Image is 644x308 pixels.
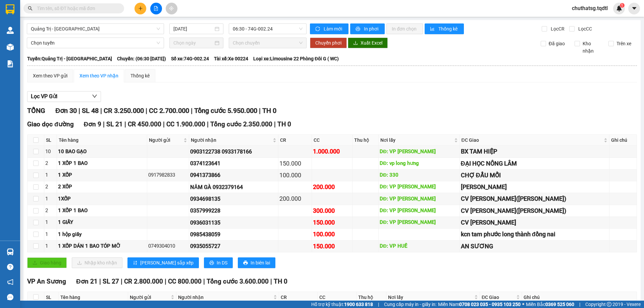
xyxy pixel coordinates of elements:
[135,3,146,14] button: plus
[209,260,214,266] span: printer
[45,195,56,203] div: 1
[117,55,166,62] span: Chuyến: (06:30 [DATE])
[28,6,33,11] span: search
[7,44,14,51] img: warehouse-icon
[380,219,459,227] div: DĐ: VP [PERSON_NAME]
[133,260,138,266] span: sort-ascending
[163,120,165,128] span: |
[27,56,112,61] b: Tuyến: Quảng Trị - [GEOGRAPHIC_DATA]
[279,194,311,203] div: 200.000
[173,39,213,47] input: Chọn ngày
[7,294,13,300] span: message
[312,135,353,146] th: CC
[45,219,56,227] div: 1
[318,292,356,303] th: CC
[210,120,272,128] span: Tổng cước 2.350.000
[380,160,459,168] div: DĐ: vp long hưng
[279,171,311,180] div: 100.000
[190,171,277,179] div: 0941373866
[580,40,603,55] span: Kho nhận
[99,278,101,285] span: |
[324,25,343,33] span: Làm mới
[45,171,56,179] div: 1
[58,207,146,215] div: 1 XỐP 1 BAO
[364,25,379,33] span: In phơi
[614,40,634,47] span: Trên xe
[45,207,56,215] div: 2
[482,294,515,301] span: ĐC Giao
[274,278,287,285] span: TH 0
[31,24,160,34] span: Quảng Trị - Sài Gòn
[438,301,521,308] span: Miền Nam
[78,107,80,115] span: |
[92,94,97,99] span: down
[150,3,162,14] button: file-add
[154,6,158,11] span: file-add
[190,242,277,250] div: 0935055727
[350,23,385,34] button: printerIn phơi
[380,136,453,144] span: Nơi lấy
[380,148,459,156] div: DĐ: VP [PERSON_NAME]
[7,264,13,270] span: question-circle
[462,136,602,144] span: ĐC Giao
[253,55,339,62] span: Loại xe: Limousine 22 Phòng Đôi G ( WC)
[58,231,146,239] div: 1 hộp giấy
[344,302,373,307] strong: 1900 633 818
[7,27,14,34] img: warehouse-icon
[461,242,608,251] div: AN SƯƠNG
[149,136,182,144] span: Người gửi
[45,160,56,168] div: 2
[243,260,248,266] span: printer
[214,55,248,62] span: Tài xế: Xe 00224
[124,120,126,128] span: |
[438,25,459,33] span: Thống kê
[607,302,611,307] span: copyright
[616,5,622,11] img: icon-new-feature
[313,147,351,156] div: 1.000.000
[203,278,205,285] span: |
[128,120,161,128] span: CR 450.000
[76,278,98,285] span: Đơn 21
[190,219,277,227] div: 0936031135
[165,278,166,285] span: |
[621,3,623,8] span: 1
[380,171,459,179] div: DĐ: 330
[31,92,57,101] span: Lọc VP Gửi
[378,301,379,308] span: |
[190,183,277,191] div: NĂM GÀ 0932379164
[58,183,146,191] div: 2 XỐP
[274,120,276,128] span: |
[55,107,77,115] span: Đơn 30
[546,40,568,47] span: Đã giao
[353,41,358,46] span: download
[631,5,637,11] span: caret-down
[461,147,608,156] div: BX TAM HIỆP
[567,4,613,12] span: chuthatsg.tqdtl
[461,206,608,215] div: CV [PERSON_NAME]([PERSON_NAME])
[207,278,269,285] span: Tổng cước 3.600.000
[576,25,593,33] span: Lọc CC
[31,38,160,48] span: Chọn tuyến
[58,219,146,227] div: 1 GIẤY
[45,183,56,191] div: 2
[190,159,277,168] div: 0374123641
[278,135,312,146] th: CR
[27,107,45,115] span: TỔNG
[204,257,233,268] button: printerIn DS
[33,72,67,79] div: Xem theo VP gửi
[461,171,608,180] div: CHỢ ĐẦU MỐI
[6,4,14,14] img: logo-vxr
[59,292,128,303] th: Tên hàng
[82,107,99,115] span: SL 48
[545,302,574,307] strong: 0369 525 060
[313,242,351,251] div: 150.000
[58,160,146,168] div: 1 XỐP 1 BAO
[233,38,303,48] span: Chọn chuyến
[84,120,102,128] span: Đơn 9
[7,60,14,67] img: solution-icon
[194,107,257,115] span: Tổng cước 5.950.000
[148,242,188,250] div: 0749304010
[353,135,379,146] th: Thu hộ
[609,135,637,146] th: Ghi chú
[45,231,56,239] div: 1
